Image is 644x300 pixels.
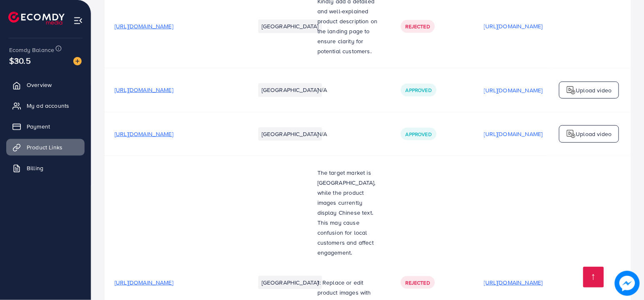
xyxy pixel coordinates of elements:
a: My ad accounts [6,97,85,114]
span: Approved [406,131,432,138]
li: [GEOGRAPHIC_DATA] [258,127,322,141]
span: Billing [27,164,43,172]
li: [GEOGRAPHIC_DATA] [258,276,322,289]
span: [URL][DOMAIN_NAME] [115,130,173,138]
span: Approved [406,87,432,94]
span: Overview [27,81,52,89]
span: Rejected [406,279,430,286]
span: [URL][DOMAIN_NAME] [115,278,173,287]
p: [URL][DOMAIN_NAME] [484,278,543,288]
p: Upload video [576,85,612,95]
li: [GEOGRAPHIC_DATA] [258,83,322,97]
img: logo [566,129,576,139]
span: Product Links [27,143,62,151]
a: Product Links [6,139,85,156]
p: Upload video [576,129,612,139]
a: Overview [6,77,85,93]
span: [URL][DOMAIN_NAME] [115,22,173,30]
a: Billing [6,160,85,176]
span: $30.5 [9,55,31,67]
img: image [73,57,82,65]
span: [URL][DOMAIN_NAME] [115,86,173,94]
span: Payment [27,122,50,131]
a: Payment [6,118,85,135]
p: [URL][DOMAIN_NAME] [484,129,543,139]
img: image [615,271,640,296]
span: My ad accounts [27,102,69,110]
span: Ecomdy Balance [9,46,54,54]
img: logo [566,85,576,95]
span: Rejected [406,23,430,30]
p: [URL][DOMAIN_NAME] [484,85,543,95]
img: logo [8,12,65,25]
span: N/A [317,86,327,94]
img: menu [73,16,83,25]
span: N/A [317,130,327,138]
li: [GEOGRAPHIC_DATA] [258,20,322,33]
p: The target market is [GEOGRAPHIC_DATA], while the product images currently display Chinese text. ... [317,168,381,258]
p: [URL][DOMAIN_NAME] [484,21,543,31]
